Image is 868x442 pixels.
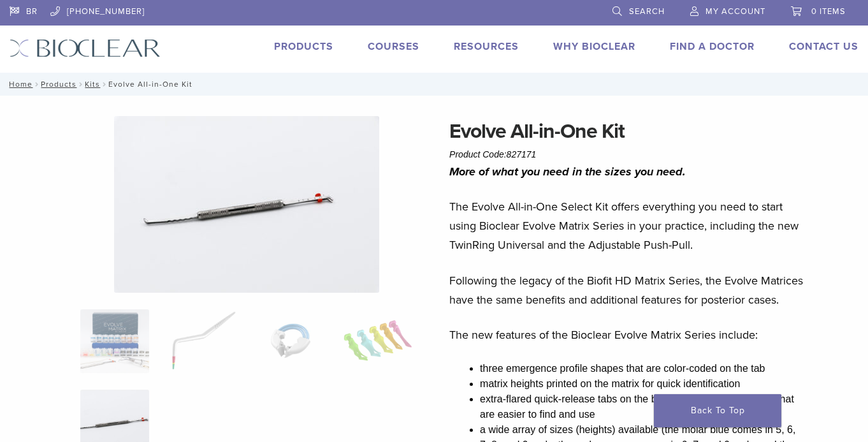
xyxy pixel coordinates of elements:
img: IMG_0457-scaled-e1745362001290-300x300.jpg [80,309,149,373]
a: Find A Doctor [670,40,755,53]
a: Kits [85,80,100,89]
a: Products [41,80,76,89]
a: Courses [368,40,419,53]
span: / [33,81,41,87]
a: Back To Top [654,394,781,427]
img: Evolve All-in-One Kit - Image 4 [344,309,412,373]
a: Resources [454,40,519,53]
span: / [100,81,108,87]
p: The new features of the Bioclear Evolve Matrix Series include: [449,325,803,344]
span: / [76,81,85,87]
a: Home [5,80,33,89]
li: matrix heights printed on the matrix for quick identification [480,376,803,392]
li: three emergence profile shapes that are color-coded on the tab [480,361,803,376]
a: Contact Us [789,40,858,53]
p: The Evolve All-in-One Select Kit offers everything you need to start using Bioclear Evolve Matrix... [449,197,803,254]
a: Why Bioclear [553,40,635,53]
a: Products [274,40,333,53]
span: 827171 [507,149,537,159]
img: Bioclear [10,39,161,57]
img: Evolve All-in-One Kit - Image 5 [114,116,379,293]
span: 0 items [811,6,846,17]
span: Search [629,6,665,17]
img: Evolve All-in-One Kit - Image 3 [256,309,325,373]
i: More of what you need in the sizes you need. [449,165,686,179]
span: Product Code: [449,149,536,159]
span: My Account [705,6,765,17]
h1: Evolve All-in-One Kit [449,116,803,147]
p: Following the legacy of the Biofit HD Matrix Series, the Evolve Matrices have the same benefits a... [449,271,803,309]
img: Evolve All-in-One Kit - Image 2 [168,309,237,373]
li: extra-flared quick-release tabs on the buccal and lingual surfaces that are easier to find and use [480,392,803,422]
